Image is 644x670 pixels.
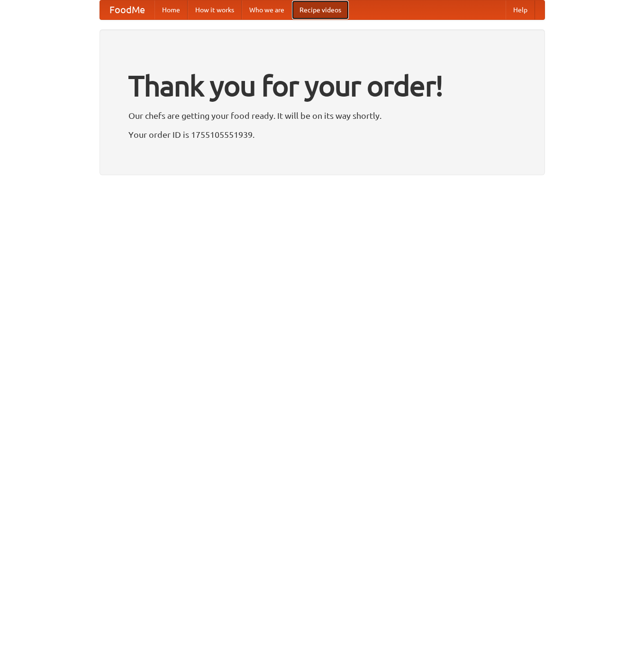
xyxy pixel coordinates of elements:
[292,0,349,19] a: Recipe videos
[128,108,516,123] p: Our chefs are getting your food ready. It will be on its way shortly.
[154,0,188,19] a: Home
[100,0,154,19] a: FoodMe
[242,0,292,19] a: Who we are
[128,63,516,108] h1: Thank you for your order!
[506,0,535,19] a: Help
[128,127,516,142] p: Your order ID is 1755105551939.
[188,0,242,19] a: How it works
